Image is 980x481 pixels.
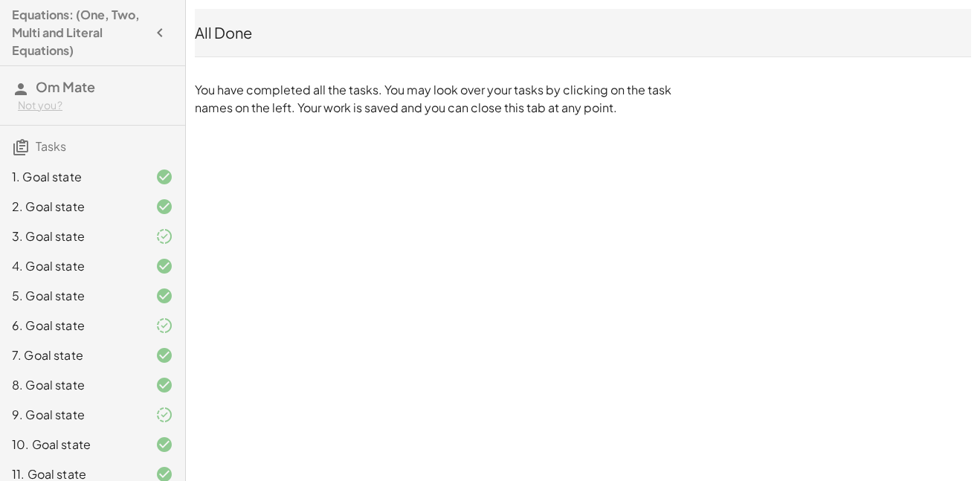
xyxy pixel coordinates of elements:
i: Task finished and part of it marked as correct. [155,406,173,424]
i: Task finished and part of it marked as correct. [155,317,173,335]
i: Task finished and correct. [155,287,173,305]
div: Not you? [18,98,173,113]
h4: Equations: (One, Two, Multi and Literal Equations) [12,6,146,59]
div: 2. Goal state [12,198,132,216]
div: 8. Goal state [12,376,132,394]
p: You have completed all the tasks. You may look over your tasks by clicking on the task names on t... [195,81,678,117]
div: 6. Goal state [12,317,132,335]
div: 10. Goal state [12,436,132,453]
div: 9. Goal state [12,406,132,424]
i: Task finished and correct. [155,376,173,394]
div: All Done [195,22,971,43]
div: 3. Goal state [12,227,132,245]
i: Task finished and correct. [155,257,173,275]
div: 5. Goal state [12,287,132,305]
i: Task finished and correct. [155,198,173,216]
i: Task finished and correct. [155,436,173,453]
span: Tasks [36,138,66,154]
i: Task finished and correct. [155,168,173,186]
div: 7. Goal state [12,346,132,364]
div: 4. Goal state [12,257,132,275]
div: 1. Goal state [12,168,132,186]
i: Task finished and correct. [155,346,173,364]
i: Task finished and part of it marked as correct. [155,227,173,245]
span: Om Mate [36,78,95,95]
